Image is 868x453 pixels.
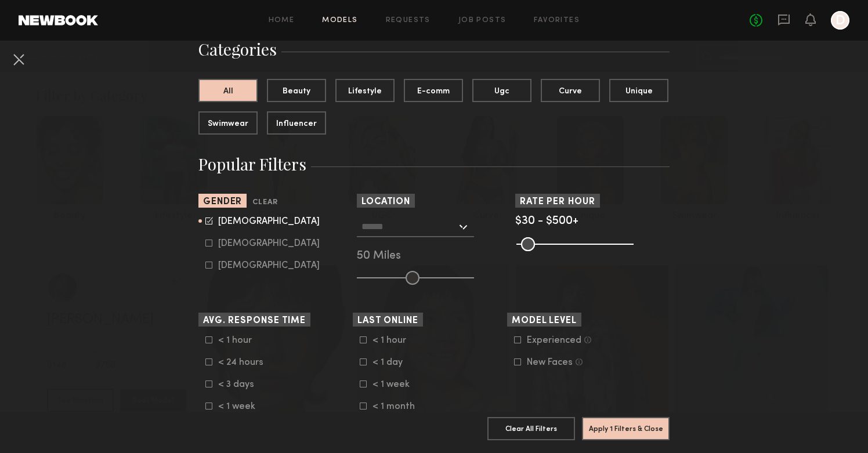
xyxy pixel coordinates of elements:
div: [DEMOGRAPHIC_DATA] [218,218,320,225]
a: D [831,11,849,30]
a: Models [322,17,357,24]
a: Job Posts [458,17,507,24]
a: Favorites [534,17,580,24]
div: < 1 hour [218,337,263,344]
h3: Popular Filters [198,153,670,175]
div: < 3 days [218,381,263,388]
button: Lifestyle [335,79,395,102]
button: Swimwear [198,111,258,135]
span: $30 - $500+ [515,216,578,227]
div: 50 Miles [357,251,511,262]
button: Curve [541,79,600,102]
span: Rate per Hour [520,198,595,206]
button: Clear [252,196,277,209]
button: Apply 1 Filters & Close [582,417,670,440]
div: < 1 day [372,359,418,366]
div: < 1 month [372,403,418,410]
a: Requests [386,17,431,24]
div: < 1 hour [372,337,418,344]
div: [DEMOGRAPHIC_DATA] [218,240,320,247]
span: Location [361,198,410,206]
button: Beauty [267,79,326,102]
button: Unique [609,79,668,102]
h3: Categories [198,38,670,60]
div: [DEMOGRAPHIC_DATA] [218,262,320,269]
button: All [198,79,258,102]
button: Clear All Filters [487,417,575,440]
div: < 24 hours [218,359,263,366]
span: Avg. Response Time [203,317,306,325]
button: Influencer [267,111,326,135]
div: < 1 week [218,403,263,410]
div: Experienced [527,337,581,344]
span: Model Level [512,317,577,325]
span: Last Online [357,317,418,325]
a: Home [269,17,295,24]
button: Ugc [472,79,531,102]
common-close-button: Cancel [9,50,28,71]
div: New Faces [527,359,573,366]
button: E-comm [404,79,463,102]
div: < 1 week [372,381,418,388]
span: Gender [203,198,242,206]
button: Cancel [9,50,28,68]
